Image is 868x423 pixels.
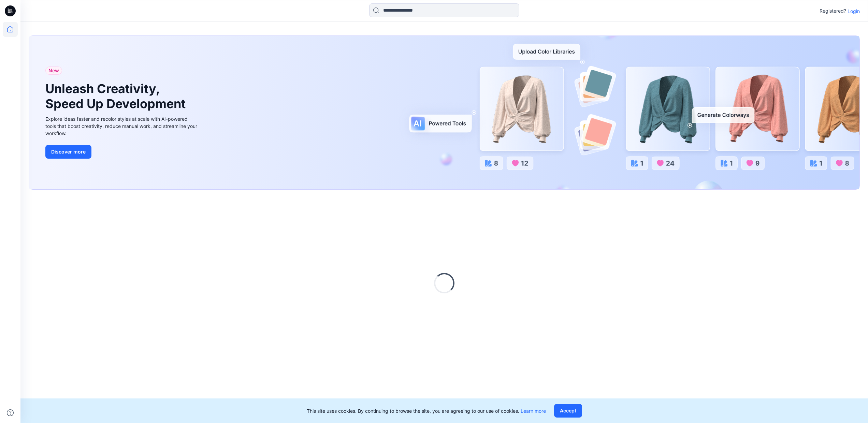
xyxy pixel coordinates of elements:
[307,407,546,414] p: This site uses cookies. By continuing to browse the site, you are agreeing to our use of cookies.
[45,145,91,159] button: Discover more
[848,8,860,15] p: Login
[45,82,189,111] h1: Unleash Creativity, Speed Up Development
[45,145,199,159] a: Discover more
[554,404,582,418] button: Accept
[521,408,546,414] a: Learn more
[45,115,199,137] div: Explore ideas faster and recolor styles at scale with AI-powered tools that boost creativity, red...
[820,7,846,15] p: Registered?
[48,67,59,75] span: New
